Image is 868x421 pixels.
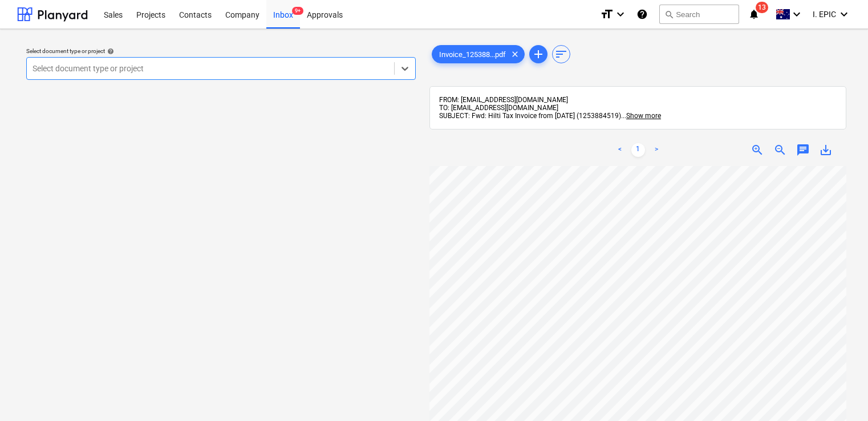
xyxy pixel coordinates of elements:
[664,10,674,19] span: search
[626,112,661,120] span: Show more
[432,45,525,63] div: Invoice_125388...pdf
[554,47,568,61] span: sort
[439,96,568,104] span: FROM: [EMAIL_ADDRESS][DOMAIN_NAME]
[751,143,764,157] span: zoom_in
[532,47,545,61] span: add
[811,366,868,421] iframe: Chat Widget
[650,143,663,157] a: Next page
[600,7,614,21] i: format_size
[659,5,739,24] button: Search
[773,143,787,157] span: zoom_out
[26,47,416,55] div: Select document type or project
[292,7,303,15] span: 9+
[837,7,851,21] i: keyboard_arrow_down
[439,112,621,120] span: SUBJECT: Fwd: Hilti Tax Invoice from [DATE] (1253884519)
[432,50,513,59] span: Invoice_125388...pdf
[756,2,768,13] span: 13
[613,143,627,157] a: Previous page
[105,48,114,55] span: help
[621,112,661,120] span: ...
[636,7,648,21] i: Knowledge base
[796,143,810,157] span: chat
[813,10,836,19] span: I. EPIC
[790,7,804,21] i: keyboard_arrow_down
[439,104,558,112] span: TO: [EMAIL_ADDRESS][DOMAIN_NAME]
[631,143,645,157] a: Page 1 is your current page
[819,143,833,157] span: save_alt
[508,47,522,61] span: clear
[748,7,760,21] i: notifications
[614,7,627,21] i: keyboard_arrow_down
